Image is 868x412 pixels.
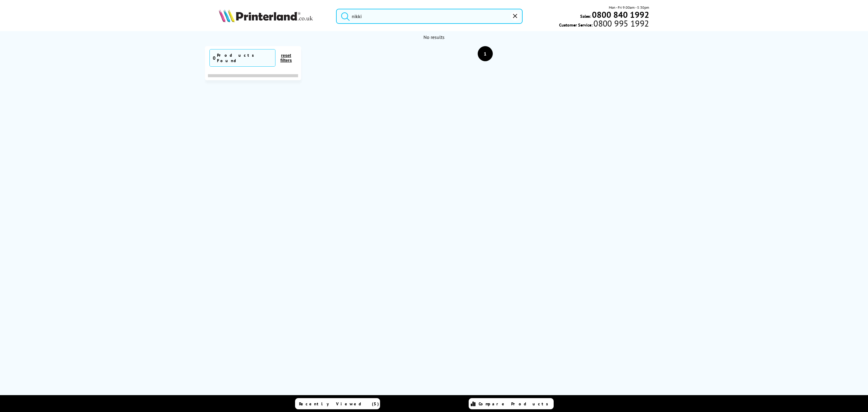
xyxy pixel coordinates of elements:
[217,52,272,63] div: Products Found
[580,13,591,19] span: Sales:
[299,401,379,407] span: Recently Viewed (5)
[592,9,649,20] b: 0800 840 1992
[336,9,523,24] input: Search pro
[593,21,649,26] span: 0800 995 1992
[591,12,649,17] a: 0800 840 1992
[219,9,313,22] img: Printerland Logo
[609,5,649,10] span: Mon - Fri 9:00am - 5:30pm
[219,9,329,24] a: Printerland Logo
[469,398,554,409] a: Compare Products
[295,398,380,409] a: Recently Viewed (5)
[275,53,297,63] button: reset filters
[479,401,552,407] span: Compare Products
[559,21,649,28] span: Customer Service:
[213,34,655,40] div: No results
[213,55,215,61] span: 0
